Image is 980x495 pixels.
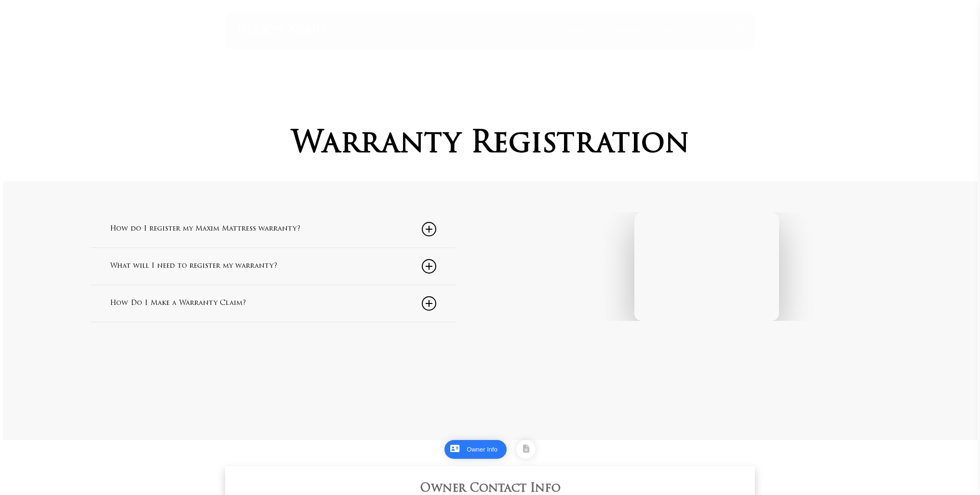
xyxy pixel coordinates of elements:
a: How Do I Make a Warranty Claim? [110,285,436,322]
a: Mattresses [568,26,604,36]
a: Materials [613,26,644,36]
a: 1Owner Info [463,441,501,458]
a: How do I register my Maxim Mattress warranty? [110,211,436,247]
a: Contact Us [653,26,688,36]
a: What will I need to register my warranty? [110,248,436,285]
a: [PERSON_NAME] [237,26,325,36]
div: Owner Info [467,443,497,456]
nav: Main Menu [563,12,743,50]
h3: Warranty Registration [277,128,703,161]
